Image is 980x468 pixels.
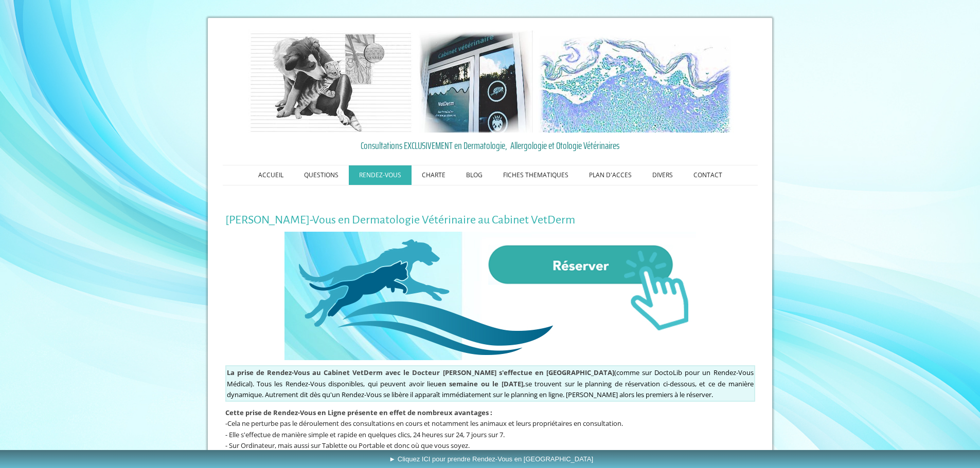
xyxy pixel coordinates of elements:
[642,165,683,185] a: DIVERS
[349,165,412,185] a: RENDEZ-VOUS
[493,165,579,185] a: FICHES THEMATIQUES
[225,408,492,417] span: Cette p
[227,368,639,377] span: (comme
[225,138,755,153] a: Consultations EXCLUSIVEMENT en Dermatologie, Allergologie et Otologie Vétérinaires
[248,165,294,185] a: ACCUEIL
[683,165,733,185] a: CONTACT
[225,430,505,439] span: - Elle s'effectue de manière simple et rapide en quelques clics, 24 heures sur 24, 7 jours sur 7.
[227,368,614,377] strong: La prise de Rendez-Vous au Cabinet VetDerm avec le Docteur [PERSON_NAME] s'effectue en [GEOGRAPHI...
[389,455,593,463] span: ► Cliquez ICI pour prendre Rendez-Vous en [GEOGRAPHIC_DATA]
[225,441,470,450] span: - Sur Ordinateur, mais aussi sur Tablette ou Portable et donc où que vous soyez.
[227,368,754,388] span: sur DoctoLib pour un Rendez-Vous Médical). Tous les Rendez-Vous disponibles, qui peuvent avoir lieu
[225,214,755,227] h1: [PERSON_NAME]-Vous en Dermatologie Vétérinaire au Cabinet VetDerm
[225,419,227,428] span: -
[294,165,349,185] a: QUESTIONS
[250,408,492,417] span: rise de Rendez-Vous en Ligne présente en effet de nombreux avantages :
[438,379,525,388] span: en semaine ou le [DATE],
[412,165,456,185] a: CHARTE
[284,232,696,360] img: Rendez-Vous en Ligne au Cabinet VetDerm
[579,165,642,185] a: PLAN D'ACCES
[227,419,623,428] span: Cela ne perturbe pas le déroulement des consultations en cours et notamment les animaux et leurs ...
[456,165,493,185] a: BLOG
